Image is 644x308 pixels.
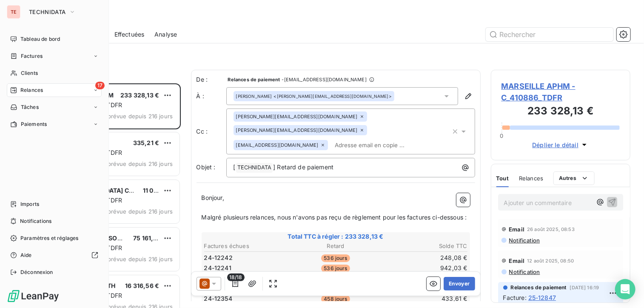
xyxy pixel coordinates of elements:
span: 536 jours [321,254,350,262]
span: Email [509,226,525,233]
span: Total TTC à régler : 233 328,13 € [203,232,469,241]
label: À : [197,92,226,100]
span: Notification [508,268,540,275]
div: <[PERSON_NAME][EMAIL_ADDRESS][DOMAIN_NAME]> [236,93,392,99]
span: 18/18 [227,274,245,281]
th: Retard [292,242,379,251]
span: prévue depuis 216 jours [108,113,173,120]
span: Bonjour, [202,194,224,201]
span: 233 328,13 € [120,91,159,99]
span: Malgré plusieurs relances, nous n'avons pas reçu de règlement pour les factures ci-dessous : [202,214,467,221]
input: Adresse email en copie ... [331,139,430,151]
span: Notification [508,237,540,244]
span: Relances [519,175,543,182]
label: Cc : [197,127,226,136]
span: 12 août 2025, 08:50 [527,258,574,263]
span: Factures [21,52,43,60]
span: 24-12242 [204,254,233,262]
span: Notifications [20,217,51,225]
span: 24-12354 [204,294,232,303]
img: Logo LeanPay [7,289,60,303]
a: Aide [7,248,102,262]
span: Paiements [21,120,47,128]
td: 433,61 € [380,294,468,303]
span: 25-12847 [528,293,556,302]
th: Factures échues [204,242,291,251]
span: Objet : [197,163,216,171]
span: 17 [95,82,105,89]
span: [PERSON_NAME][EMAIL_ADDRESS][DOMAIN_NAME] [236,128,358,133]
span: prévue depuis 216 jours [108,256,173,262]
span: 16 316,56 € [125,282,159,289]
button: Autres [553,171,595,185]
div: Open Intercom Messenger [615,279,635,299]
span: [GEOGRAPHIC_DATA] CHR DE [GEOGRAPHIC_DATA] [60,187,211,194]
span: Relances [20,86,43,94]
h3: 233 328,13 € [502,103,620,120]
div: grid [41,83,181,308]
input: Rechercher [486,28,613,41]
span: Relances de paiement [511,284,567,291]
span: [DATE] 16:19 [570,285,599,290]
td: 942,03 € [380,263,468,273]
span: Effectuées [114,30,145,39]
span: 536 jours [321,265,350,272]
span: Analyse [154,30,177,39]
span: TECHNIDATA [236,163,273,173]
span: [EMAIL_ADDRESS][DOMAIN_NAME] [236,143,319,148]
span: [PERSON_NAME][EMAIL_ADDRESS][DOMAIN_NAME] [236,114,358,119]
span: Tableau de bord [20,35,60,43]
span: Facture : [503,293,527,302]
span: Tout [496,175,509,182]
span: Déplier le détail [532,140,578,149]
span: 0 [500,132,503,139]
span: De : [197,75,226,84]
span: 75 161,04 € [133,234,167,242]
div: TE [7,5,20,19]
button: Envoyer [444,277,475,291]
span: Email [509,257,525,264]
span: Tâches [21,103,39,111]
span: [ [234,163,236,171]
span: Déconnexion [20,268,53,276]
span: 24-12241 [204,264,231,272]
span: 335,21 € [133,139,159,146]
span: [PERSON_NAME] [236,93,272,99]
span: Paramètres et réglages [20,234,78,242]
span: - [EMAIL_ADDRESS][DOMAIN_NAME] [282,77,367,82]
span: 26 août 2025, 08:53 [527,227,575,232]
span: Relances de paiement [228,77,280,82]
span: Aide [20,251,32,259]
span: MARSEILLE APHM - C_410886_TDFR [502,80,620,103]
span: 458 jours [321,295,350,303]
th: Solde TTC [380,242,468,251]
span: Clients [21,69,38,77]
span: Imports [20,200,39,208]
button: Déplier le détail [530,140,591,150]
td: 248,08 € [380,253,468,262]
span: TECHNIDATA [29,9,66,15]
span: prévue depuis 216 jours [108,208,173,215]
span: ] Retard de paiement [273,163,333,171]
span: prévue depuis 216 jours [108,160,173,167]
span: 11 001,07 € [143,187,175,194]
